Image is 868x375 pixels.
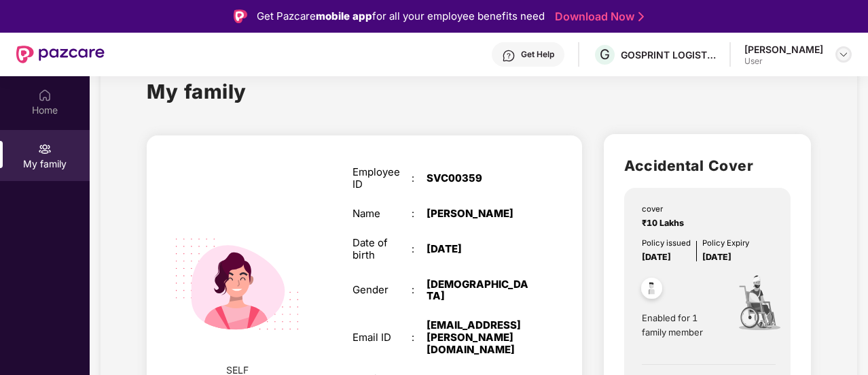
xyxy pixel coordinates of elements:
a: Download Now [555,10,640,24]
img: icon [720,264,797,348]
div: [PERSON_NAME] [427,208,530,220]
span: G [600,46,610,63]
div: : [412,284,427,296]
div: Name [352,208,412,220]
div: Email ID [352,331,412,344]
div: User [744,56,823,67]
div: [EMAIL_ADDRESS][PERSON_NAME][DOMAIN_NAME] [427,319,530,356]
img: svg+xml;base64,PHN2ZyB4bWxucz0iaHR0cDovL3d3dy53My5vcmcvMjAwMC9zdmciIHdpZHRoPSIyMjQiIGhlaWdodD0iMT... [158,206,315,363]
img: Stroke [638,10,644,24]
h1: My family [147,76,247,107]
div: cover [642,203,688,215]
div: Employee ID [352,166,412,191]
div: GOSPRINT LOGISTICS PRIVATE LIMITED [621,48,716,61]
div: : [412,331,427,344]
h2: Accidental Cover [624,154,790,177]
div: Gender [352,284,412,296]
div: : [412,172,427,184]
span: [DATE] [642,252,671,262]
div: Get Help [521,49,554,60]
div: Date of birth [352,237,412,261]
strong: mobile app [316,10,372,22]
div: [DEMOGRAPHIC_DATA] [427,278,530,303]
img: svg+xml;base64,PHN2ZyBpZD0iRHJvcGRvd24tMzJ4MzIiIHhtbG5zPSJodHRwOi8vd3d3LnczLm9yZy8yMDAwL3N2ZyIgd2... [838,49,849,60]
span: Enabled for 1 family member [642,311,720,339]
div: Policy issued [642,237,691,249]
div: : [412,243,427,255]
img: svg+xml;base64,PHN2ZyB3aWR0aD0iMjAiIGhlaWdodD0iMjAiIHZpZXdCb3g9IjAgMCAyMCAyMCIgZmlsbD0ibm9uZSIgeG... [38,142,52,156]
img: svg+xml;base64,PHN2ZyBpZD0iSG9tZSIgeG1sbnM9Imh0dHA6Ly93d3cudzMub3JnLzIwMDAvc3ZnIiB3aWR0aD0iMjAiIG... [38,88,52,102]
div: SVC00359 [427,172,530,184]
div: : [412,208,427,220]
img: svg+xml;base64,PHN2ZyB4bWxucz0iaHR0cDovL3d3dy53My5vcmcvMjAwMC9zdmciIHdpZHRoPSI0OC45NDMiIGhlaWdodD... [635,274,668,307]
img: svg+xml;base64,PHN2ZyBpZD0iSGVscC0zMngzMiIgeG1sbnM9Imh0dHA6Ly93d3cudzMub3JnLzIwMDAvc3ZnIiB3aWR0aD... [502,49,516,63]
div: Get Pazcare for all your employee benefits need [257,8,545,25]
div: [PERSON_NAME] [744,43,823,56]
span: ₹10 Lakhs [642,218,688,228]
div: Policy Expiry [702,237,749,249]
img: Logo [234,10,247,23]
div: [DATE] [427,243,530,255]
span: [DATE] [702,252,731,262]
img: New Pazcare Logo [16,46,105,63]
